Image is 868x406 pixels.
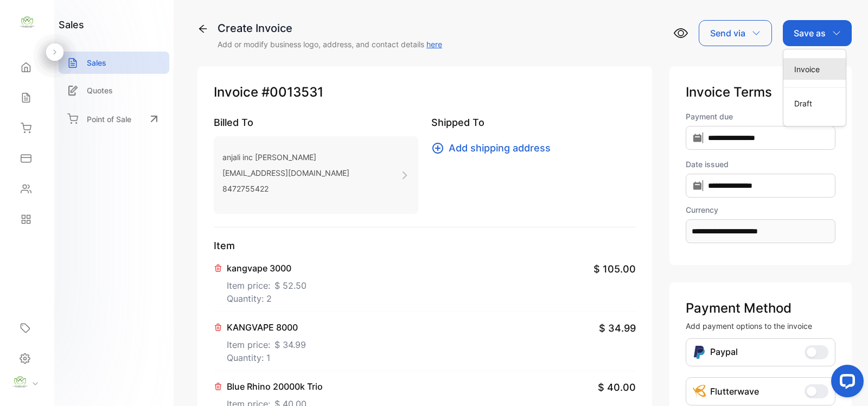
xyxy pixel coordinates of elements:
span: $ 105.00 [593,262,636,276]
span: $ 52.50 [275,279,307,292]
label: Date issued [686,158,835,170]
p: kangvape 3000 [227,262,307,275]
p: Paypal [710,345,738,359]
button: Save as [783,20,852,46]
p: Quantity: 2 [227,292,307,305]
p: Sales [87,57,106,68]
h1: sales [59,17,84,32]
p: anjali inc [PERSON_NAME] [222,149,349,165]
p: 8472755422 [222,181,349,196]
p: [EMAIL_ADDRESS][DOMAIN_NAME] [222,165,349,181]
div: Invoice [783,58,846,80]
iframe: LiveChat chat widget [822,360,868,406]
div: Create Invoice [218,20,442,36]
a: here [426,40,442,49]
p: Item price: [227,275,307,292]
button: Send via [699,20,772,46]
span: $ 34.99 [275,338,306,351]
a: Sales [59,52,169,74]
img: Icon [693,385,706,398]
div: Draft [783,92,846,114]
span: #0013531 [261,83,323,102]
p: Item price: [227,334,306,351]
span: $ 40.00 [598,380,636,395]
img: Icon [693,345,706,359]
a: Point of Sale [59,107,169,131]
p: Add or modify business logo, address, and contact details [218,39,442,50]
p: Flutterwave [710,385,759,398]
p: Save as [794,27,826,40]
p: Item [214,238,636,253]
a: Quotes [59,79,169,101]
p: Quotes [87,85,113,96]
p: Invoice [214,83,636,102]
span: Add shipping address [449,141,551,155]
p: Invoice Terms [686,83,835,102]
p: Payment Method [686,299,835,318]
p: Billed To [214,115,418,130]
p: Blue Rhino 20000k Trio [227,380,323,393]
img: profile [12,374,28,390]
p: Add payment options to the invoice [686,320,835,332]
span: $ 34.99 [599,321,636,335]
p: Point of Sale [87,113,131,125]
p: Quantity: 1 [227,351,306,364]
label: Payment due [686,111,835,122]
label: Currency [686,204,835,215]
button: Add shipping address [431,141,557,155]
img: logo [19,14,35,30]
p: Send via [710,27,745,40]
p: Shipped To [431,115,636,130]
p: KANGVAPE 8000 [227,321,306,334]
